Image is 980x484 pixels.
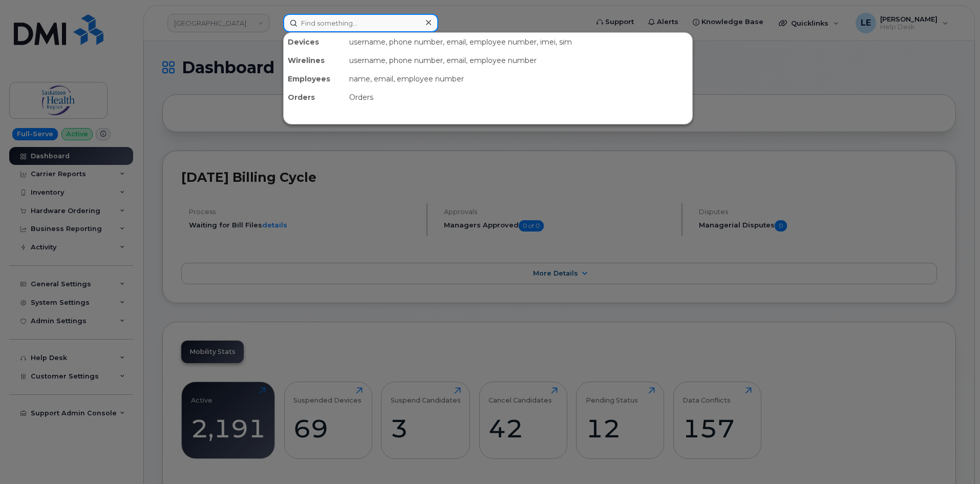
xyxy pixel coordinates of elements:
div: username, phone number, email, employee number [345,51,692,70]
div: Orders [345,88,692,107]
div: name, email, employee number [345,70,692,88]
div: username, phone number, email, employee number, imei, sim [345,33,692,51]
div: Wirelines [284,51,345,70]
iframe: Messenger Launcher [935,439,972,476]
div: Devices [284,33,345,51]
div: Employees [284,70,345,88]
div: Orders [284,88,345,107]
